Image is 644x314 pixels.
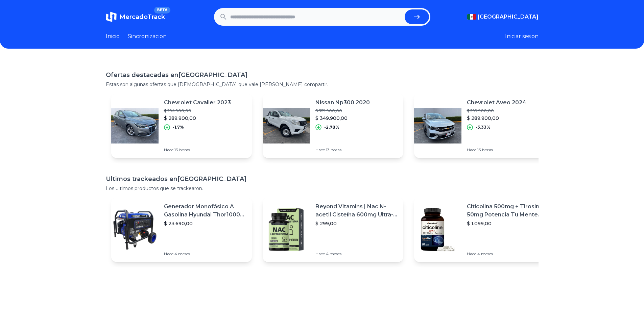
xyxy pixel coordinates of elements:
[119,13,165,21] span: MercadoTrack
[164,220,246,227] p: $ 23.690,00
[414,102,461,149] img: Featured image
[467,251,549,257] p: Hace 4 meses
[476,125,491,130] p: -3,33%
[111,197,252,262] a: Featured imageGenerador Monofásico A Gasolina Hyundai Thor10000 P 11.5 Kw$ 23.690,00Hace 4 meses
[467,13,539,21] button: [GEOGRAPHIC_DATA]
[467,203,549,219] p: Citicolina 500mg + Tirosina 50mg Potencia Tu Mente (120caps) Sabor Sin Sabor
[106,32,120,41] a: Inicio
[111,93,252,158] a: Featured imageChevrolet Cavalier 2023$ 294.900,00$ 289.900,00-1,7%Hace 13 horas
[467,99,526,107] p: Chevrolet Aveo 2024
[164,99,231,107] p: Chevrolet Cavalier 2023
[154,7,170,14] span: BETA
[263,206,310,253] img: Featured image
[106,81,539,88] p: Estas son algunas ofertas que [DEMOGRAPHIC_DATA] que vale [PERSON_NAME] compartir.
[263,102,310,149] img: Featured image
[414,197,555,262] a: Featured imageCiticolina 500mg + Tirosina 50mg Potencia Tu Mente (120caps) Sabor Sin Sabor$ 1.099...
[315,203,398,219] p: Beyond Vitamins | Nac N-acetil Cisteína 600mg Ultra-premium Con Inulina De Agave (prebiótico Natu...
[467,115,526,122] p: $ 289.900,00
[414,93,555,158] a: Featured imageChevrolet Aveo 2024$ 299.900,00$ 289.900,00-3,33%Hace 13 horas
[414,206,461,253] img: Featured image
[111,102,159,149] img: Featured image
[315,220,398,227] p: $ 299,00
[315,147,370,153] p: Hace 13 horas
[263,197,403,262] a: Featured imageBeyond Vitamins | Nac N-acetil Cisteína 600mg Ultra-premium Con Inulina De Agave (p...
[478,13,539,21] span: [GEOGRAPHIC_DATA]
[111,206,159,253] img: Featured image
[315,115,370,122] p: $ 349.900,00
[315,99,370,107] p: Nissan Np300 2020
[467,220,549,227] p: $ 1.099,00
[106,11,117,22] img: MercadoTrack
[324,125,339,130] p: -2,78%
[106,174,539,184] h1: Ultimos trackeados en [GEOGRAPHIC_DATA]
[106,11,165,22] a: MercadoTrackBETA
[164,108,231,113] p: $ 294.900,00
[505,32,539,41] button: Iniciar sesion
[106,185,539,192] p: Los ultimos productos que se trackearon.
[164,251,246,257] p: Hace 4 meses
[164,203,246,219] p: Generador Monofásico A Gasolina Hyundai Thor10000 P 11.5 Kw
[315,251,398,257] p: Hace 4 meses
[164,147,231,153] p: Hace 13 horas
[467,147,526,153] p: Hace 13 horas
[467,14,476,20] img: Mexico
[467,108,526,113] p: $ 299.900,00
[315,108,370,113] p: $ 359.900,00
[173,125,184,130] p: -1,7%
[164,115,231,122] p: $ 289.900,00
[106,70,539,80] h1: Ofertas destacadas en [GEOGRAPHIC_DATA]
[128,32,167,41] a: Sincronizacion
[263,93,403,158] a: Featured imageNissan Np300 2020$ 359.900,00$ 349.900,00-2,78%Hace 13 horas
